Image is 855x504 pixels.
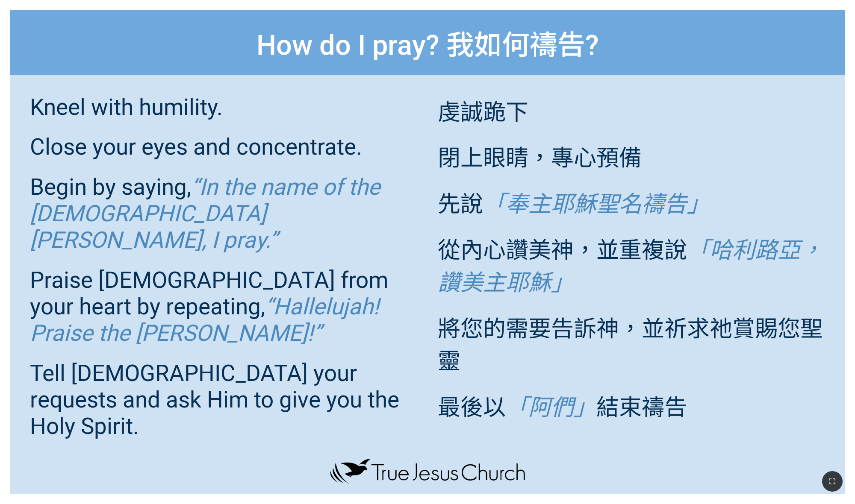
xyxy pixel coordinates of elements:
[438,140,825,172] p: 閉上眼睛，專心預備
[438,186,825,218] p: 先說
[30,94,417,120] p: Kneel with humility.
[438,232,825,297] p: 從內心讚美神，並重複說
[30,293,379,346] em: “Hallelujah! Praise the [PERSON_NAME]!”
[483,191,710,217] em: 「奉主耶穌聖名禱告」
[438,94,825,126] p: 虔誠跪下
[30,267,417,346] p: Praise [DEMOGRAPHIC_DATA] from your heart by repeating,
[30,134,417,160] p: Close your eyes and concentrate.
[506,394,596,421] em: 「阿們」
[438,311,825,375] p: 將您的需要告訴神，並祈求祂賞賜您聖靈
[30,174,380,253] em: “In the name of the [DEMOGRAPHIC_DATA][PERSON_NAME], I pray.”
[438,237,823,296] em: 「哈利路亞，讚美主耶穌」
[30,360,417,440] p: Tell [DEMOGRAPHIC_DATA] your requests and ask Him to give you the Holy Spirit.
[438,389,825,422] p: 最後以 結束禱告
[10,10,845,75] h1: How do I pray? 我如何禱告?
[30,174,417,253] p: Begin by saying,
